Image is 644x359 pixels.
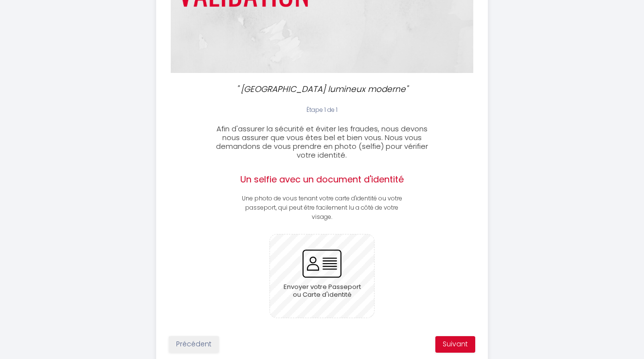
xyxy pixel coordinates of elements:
[239,194,405,222] p: Une photo de vous tenant votre carte d'identité ou votre passeport, qui peut être facilement lu a...
[218,83,426,96] p: " [GEOGRAPHIC_DATA] lumineux moderne"
[216,124,428,160] span: Afin d'assurer la sécurité et éviter les fraudes, nous devons nous assurer que vous êtes bel et b...
[435,336,475,353] button: Suivant
[169,336,219,353] button: Précédent
[306,106,338,114] span: Étape 1 de 1
[239,174,405,185] h2: Un selfie avec un document d'identité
